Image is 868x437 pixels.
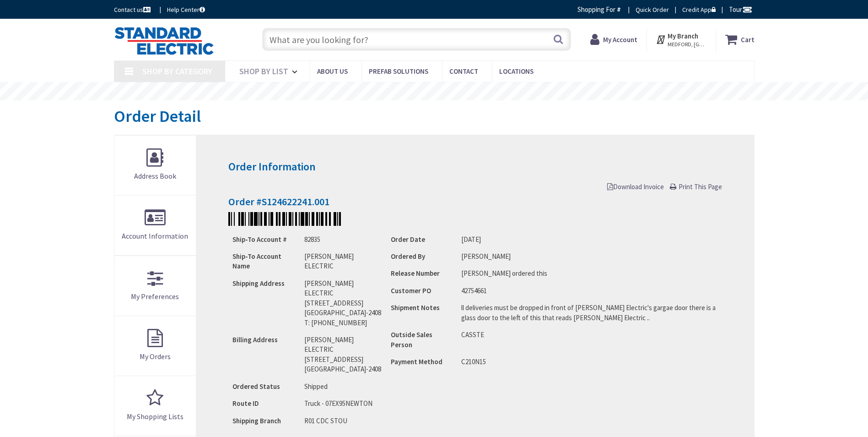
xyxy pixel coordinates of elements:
strong: Ordered By [391,252,425,261]
span: Tour [729,5,752,14]
li: C210N15 [461,357,718,366]
td: CASSTE [458,326,722,353]
strong: Cart [741,31,755,48]
div: My Branch MEDFORD, [GEOGRAPHIC_DATA] [656,31,706,48]
img: Kj8qPyglQcA2sQizSjbZ5gAAAAASUVORK5CYII= [228,212,341,226]
strong: Release Number [391,269,440,278]
td: 42754661 [458,282,722,299]
strong: Ordered Status [232,382,280,391]
strong: Shipping Address [232,279,285,288]
a: Address Book [114,136,196,195]
a: Cart [725,31,755,48]
td: 82835 [301,231,387,248]
span: My Shopping Lists [127,412,183,421]
strong: Payment Method [391,357,442,366]
td: [PERSON_NAME] ELECTRIC [301,248,387,275]
strong: Shipping Branch [232,416,281,425]
strong: # [617,5,621,14]
a: My Orders [114,316,196,376]
input: What are you looking for? [262,28,571,51]
span: About Us [317,67,348,76]
a: Account Information [114,196,196,255]
h4: Order #S124622241.001 [228,196,722,207]
a: Download Invoice [607,182,664,191]
span: Shopping For [577,5,615,14]
a: Credit App [682,5,716,14]
strong: Billing Address [232,335,278,344]
strong: Ship-To Account Name [232,252,281,270]
td: [DATE] [458,231,722,248]
span: Prefab Solutions [369,67,428,76]
a: Print This Page [670,182,722,191]
h1: Order Detail [114,107,201,126]
span: MEDFORD, [GEOGRAPHIC_DATA] [668,41,706,48]
a: Help Center [167,5,205,14]
a: Contact us [114,5,152,14]
span: Address Book [134,171,176,180]
span: My Orders [140,352,171,361]
td: [PERSON_NAME] ordered this [458,265,722,282]
span: Shop By List [239,66,288,76]
strong: Ship-To Account # [232,235,287,244]
a: My Preferences [114,256,196,316]
td: ll deliveries must be dropped in front of [PERSON_NAME] Electric's gargae door there is a glass d... [458,299,722,326]
span: My Preferences [131,292,179,301]
strong: Outside Sales Person [391,330,432,349]
strong: Order Date [391,235,425,244]
div: [PERSON_NAME] ELECTRIC [STREET_ADDRESS] [GEOGRAPHIC_DATA]-2408 [304,335,383,374]
div: [PERSON_NAME] ELECTRIC [STREET_ADDRESS] [GEOGRAPHIC_DATA]-2408 T: [PHONE_NUMBER] [304,279,383,328]
span: Shop By Category [142,66,212,76]
a: My Shopping Lists [114,376,196,436]
a: My Account [590,31,637,48]
strong: Customer PO [391,286,431,295]
strong: Shipment Notes [391,303,440,312]
td: Shipped [301,378,387,395]
span: Contact [449,67,478,76]
td: Truck - 07EX95NEWTON [301,395,387,412]
td: R01 CDC STOU [301,412,387,429]
strong: Route ID [232,399,259,408]
strong: My Branch [668,32,698,40]
span: Print This Page [679,182,722,191]
a: Quick Order [636,5,669,14]
span: Account Information [122,231,188,240]
img: Standard Electric [114,27,214,55]
td: [PERSON_NAME] [458,248,722,265]
span: Locations [499,67,534,76]
rs-layer: [MEDICAL_DATA]: Our Commitment to Our Employees and Customers [290,87,599,97]
strong: My Account [603,35,637,44]
h3: Order Information [228,161,722,173]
